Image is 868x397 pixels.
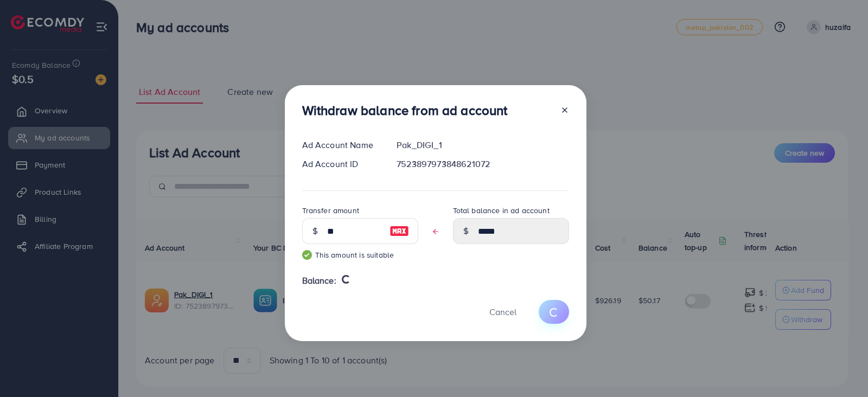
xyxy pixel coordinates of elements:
div: 7523897973848621072 [388,158,577,170]
div: Ad Account Name [293,139,388,151]
img: guide [302,250,312,260]
button: Cancel [476,300,530,323]
label: Transfer amount [302,205,359,216]
span: Cancel [489,306,516,318]
div: Pak_DIGI_1 [388,139,577,151]
span: Balance: [302,274,336,287]
div: Ad Account ID [293,158,388,170]
h3: Withdraw balance from ad account [302,103,508,118]
label: Total balance in ad account [453,205,550,216]
iframe: Chat [822,348,860,389]
small: This amount is suitable [302,249,418,260]
img: image [390,225,409,238]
